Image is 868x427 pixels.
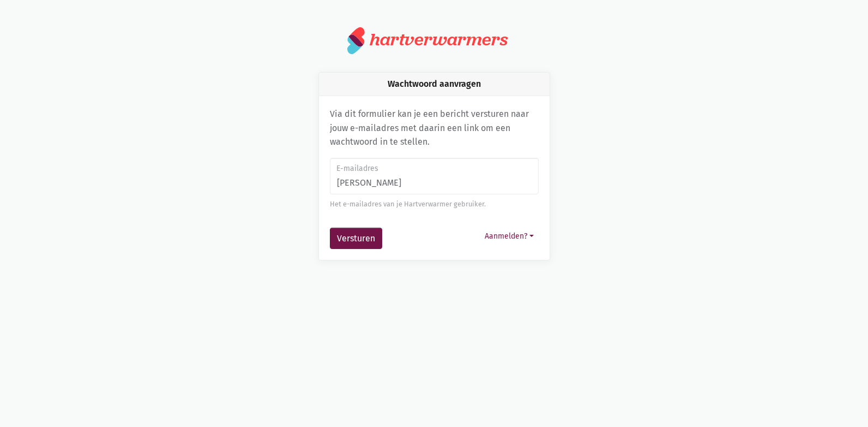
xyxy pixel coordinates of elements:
button: Aanmelden? [480,228,539,245]
div: Wachtwoord aanvragen [319,73,550,96]
div: Het e-mailadres van je Hartverwarmer gebruiker. [330,199,539,210]
label: E-mailadres [336,163,531,175]
a: hartverwarmers [347,26,521,55]
div: hartverwarmers [370,29,508,50]
form: Wachtwoord aanvragen [330,158,539,250]
button: Versturen [330,228,382,250]
p: Via dit formulier kan je een bericht versturen naar jouw e-mailadres met daarin een link om een w... [330,107,539,149]
img: logo.svg [347,26,365,55]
